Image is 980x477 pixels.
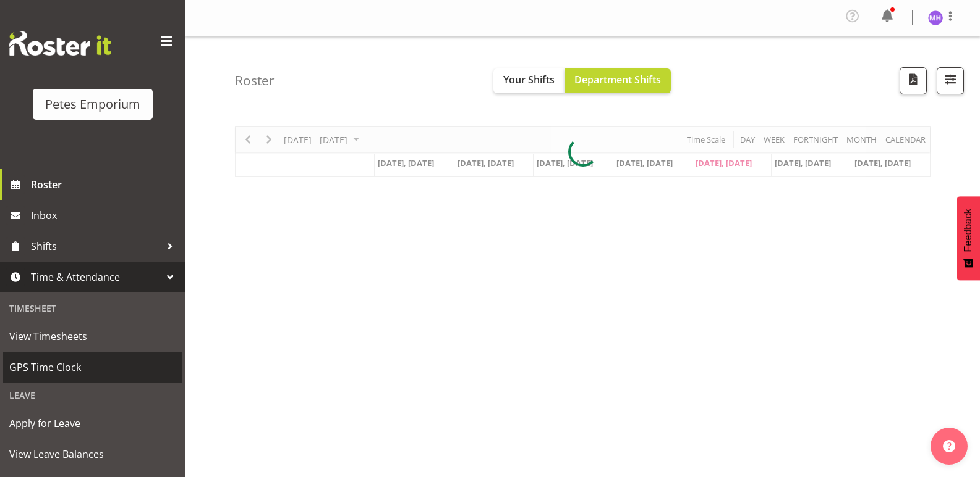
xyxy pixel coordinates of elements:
button: Download a PDF of the roster according to the set date range. [900,67,927,94]
img: help-xxl-2.png [943,440,955,452]
span: Roster [31,175,179,194]
div: Petes Emporium [45,95,140,114]
span: Your Shifts [503,73,555,86]
a: View Leave Balances [3,439,182,470]
img: Rosterit website logo [9,31,111,56]
span: GPS Time Clock [9,358,176,376]
button: Feedback - Show survey [957,196,980,280]
a: View Timesheets [3,321,182,352]
span: Apply for Leave [9,414,176,433]
span: Inbox [31,206,179,225]
button: Your Shifts [493,68,565,93]
span: Time & Attendance [31,268,161,286]
button: Department Shifts [565,68,671,93]
span: View Leave Balances [9,445,176,463]
a: GPS Time Clock [3,352,182,383]
span: View Timesheets [9,327,176,346]
a: Apply for Leave [3,408,182,439]
span: Feedback [963,209,974,252]
img: mackenzie-halford4471.jpg [928,10,943,25]
div: Timesheet [3,296,182,321]
span: Department Shifts [574,73,661,86]
h4: Roster [235,73,275,88]
button: Filter Shifts [937,67,964,94]
div: Leave [3,383,182,408]
span: Shifts [31,237,161,255]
